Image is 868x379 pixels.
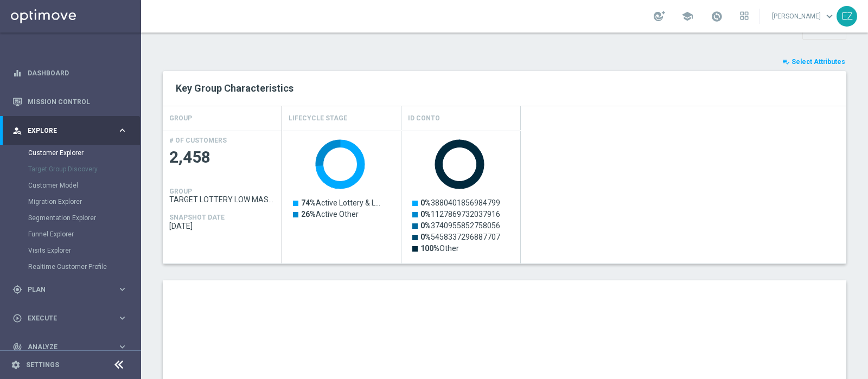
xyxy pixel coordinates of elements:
[12,126,128,135] button: person_search Explore keyboard_arrow_right
[781,56,846,68] button: playlist_add_check Select Attributes
[28,259,140,275] div: Realtime Customer Profile
[28,87,127,116] a: Mission Control
[26,362,59,368] a: Settings
[12,313,22,323] i: play_circle_outline
[282,131,521,264] div: Press SPACE to select this row.
[301,198,316,207] tspan: 74%
[420,221,500,230] text: 3740955852758056
[420,210,500,219] text: 1127869732037916
[28,210,140,226] div: Segmentation Explorer
[28,149,113,157] a: Customer Explorer
[169,195,276,204] span: TARGET LOTTERY LOW MASTER
[12,69,128,78] button: equalizer Dashboard
[301,210,359,219] text: Active Other
[28,242,140,259] div: Visits Explorer
[169,222,276,230] span: 2025-09-07
[408,109,440,128] h4: Id Conto
[117,342,127,352] i: keyboard_arrow_right
[28,59,127,87] a: Dashboard
[420,244,459,253] text: Other
[12,314,128,323] button: play_circle_outline Execute keyboard_arrow_right
[12,126,22,136] i: person_search
[792,58,845,66] span: Select Attributes
[163,131,282,264] div: Press SPACE to select this row.
[12,285,22,294] i: gps_fixed
[28,214,113,222] a: Segmentation Explorer
[12,342,117,352] div: Analyze
[28,197,113,206] a: Migration Explorer
[117,313,127,323] i: keyboard_arrow_right
[289,109,347,128] h4: Lifecycle Stage
[301,210,316,219] tspan: 26%
[117,284,127,294] i: keyboard_arrow_right
[420,210,431,219] tspan: 0%
[28,181,113,190] a: Customer Model
[12,87,127,116] div: Mission Control
[28,226,140,242] div: Funnel Explorer
[169,147,276,168] span: 2,458
[12,98,128,106] button: Mission Control
[12,285,117,294] div: Plan
[28,315,117,322] span: Execute
[28,262,113,271] a: Realtime Customer Profile
[824,10,835,22] span: keyboard_arrow_down
[420,233,500,241] text: 5458337296887707
[28,344,117,350] span: Analyze
[117,125,127,136] i: keyboard_arrow_right
[420,221,431,230] tspan: 0%
[12,59,127,87] div: Dashboard
[12,313,117,323] div: Execute
[169,137,227,144] h4: # OF CUSTOMERS
[28,145,140,161] div: Customer Explorer
[28,161,140,177] div: Target Group Discovery
[420,198,431,207] tspan: 0%
[28,230,113,239] a: Funnel Explorer
[176,82,833,95] h2: Key Group Characteristics
[28,194,140,210] div: Migration Explorer
[28,286,117,293] span: Plan
[420,244,439,253] tspan: 100%
[12,343,128,351] button: track_changes Analyze keyboard_arrow_right
[28,246,113,255] a: Visits Explorer
[837,6,857,27] div: EZ
[169,214,225,221] h4: SNAPSHOT DATE
[12,68,22,78] i: equalizer
[12,126,117,136] div: Explore
[28,127,117,134] span: Explore
[420,198,500,207] text: 3880401856984799
[771,8,837,24] a: [PERSON_NAME]keyboard_arrow_down
[11,360,21,370] i: settings
[782,58,790,66] i: playlist_add_check
[169,109,192,128] h4: GROUP
[420,233,431,241] tspan: 0%
[12,342,22,352] i: track_changes
[28,177,140,194] div: Customer Model
[301,198,380,207] text: Active Lottery & L…
[12,285,128,294] button: gps_fixed Plan keyboard_arrow_right
[681,10,693,22] span: school
[169,188,192,195] h4: GROUP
